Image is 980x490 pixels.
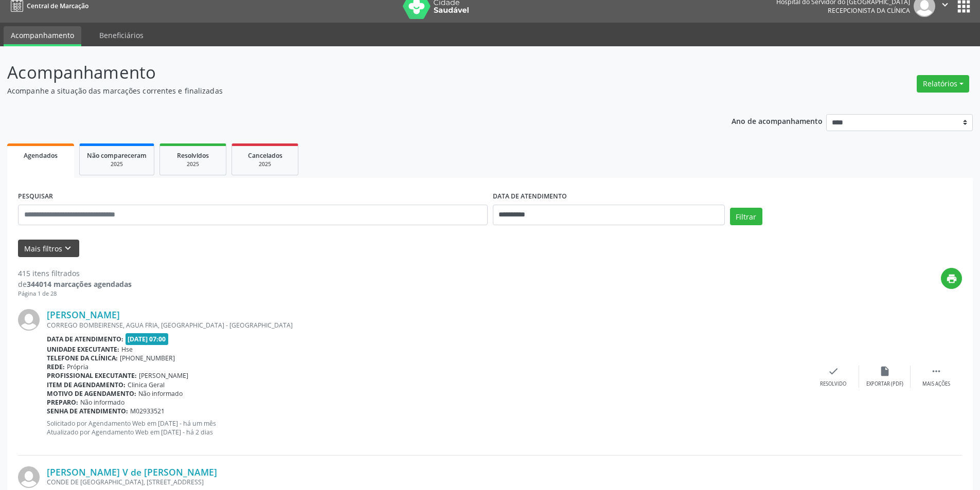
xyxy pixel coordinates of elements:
[47,335,123,343] b: Data de atendimento:
[126,333,169,345] span: [DATE] 07:00
[493,189,567,205] label: DATA DE ATENDIMENTO
[47,380,126,389] b: Item de agendamento:
[248,151,282,160] span: Cancelados
[18,268,132,279] div: 415 itens filtrados
[922,380,950,388] div: Mais ações
[177,151,209,160] span: Resolvidos
[47,354,118,362] b: Telefone da clínica:
[239,160,291,168] div: 2025
[87,151,147,160] span: Não compareceram
[67,362,88,371] span: Própria
[4,26,81,46] a: Acompanhamento
[931,366,942,377] i: 
[946,273,957,284] i: print
[92,26,151,44] a: Beneficiários
[879,366,890,377] i: insert_drive_file
[18,289,132,298] div: Página 1 de 28
[24,151,58,160] span: Agendados
[80,398,124,407] span: Não informado
[121,345,133,354] span: Hse
[128,380,165,389] span: Clinica Geral
[917,75,969,93] button: Relatórios
[139,371,188,380] span: [PERSON_NAME]
[47,371,137,380] b: Profissional executante:
[18,189,53,205] label: PESQUISAR
[730,208,762,225] button: Filtrar
[828,6,910,15] span: Recepcionista da clínica
[18,279,132,289] div: de
[47,389,136,398] b: Motivo de agendamento:
[18,466,40,488] img: img
[87,160,147,168] div: 2025
[47,309,120,320] a: [PERSON_NAME]
[62,243,74,254] i: keyboard_arrow_down
[130,407,165,415] span: M02933521
[47,478,808,486] div: CONDE DE [GEOGRAPHIC_DATA], [STREET_ADDRESS]
[7,60,683,85] p: Acompanhamento
[18,309,40,331] img: img
[47,419,808,437] p: Solicitado por Agendamento Web em [DATE] - há um mês Atualizado por Agendamento Web em [DATE] - h...
[47,466,217,478] a: [PERSON_NAME] V de [PERSON_NAME]
[167,160,219,168] div: 2025
[47,398,78,407] b: Preparo:
[138,389,183,398] span: Não informado
[820,380,846,388] div: Resolvido
[27,279,132,289] strong: 344014 marcações agendadas
[47,362,65,371] b: Rede:
[941,268,962,289] button: print
[7,85,683,96] p: Acompanhe a situação das marcações correntes e finalizadas
[732,114,823,127] p: Ano de acompanhamento
[866,380,903,388] div: Exportar (PDF)
[47,345,119,354] b: Unidade executante:
[120,354,175,362] span: [PHONE_NUMBER]
[27,2,88,10] span: Central de Marcação
[18,240,79,258] button: Mais filtroskeyboard_arrow_down
[828,366,839,377] i: check
[47,407,128,415] b: Senha de atendimento:
[47,321,808,330] div: CORREGO BOMBEIRENSE, AGUA FRIA, [GEOGRAPHIC_DATA] - [GEOGRAPHIC_DATA]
